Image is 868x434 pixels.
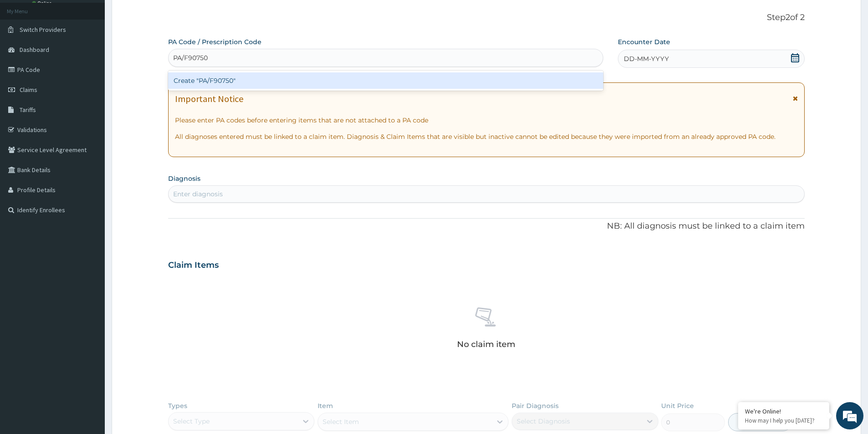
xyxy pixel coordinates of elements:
img: d_794563401_company_1708531726252_794563401 [17,46,37,68]
div: Enter diagnosis [173,189,223,199]
div: Create "PA/F90750" [168,72,603,89]
div: Minimize live chat window [149,5,171,26]
h3: Claim Items [168,260,219,271]
p: Please enter PA codes before entering items that are not attached to a PA code [175,116,798,125]
p: All diagnoses entered must be linked to a claim item. Diagnosis & Claim Items that are visible bu... [175,132,798,141]
span: DD-MM-YYYY [624,54,669,63]
span: Claims [20,86,37,94]
label: Encounter Date [618,37,670,46]
p: NB: All diagnosis must be linked to a claim item [168,220,805,232]
p: How may I help you today? [745,417,822,424]
h1: Important Notice [175,94,243,104]
label: PA Code / Prescription Code [168,37,262,46]
label: Diagnosis [168,174,200,183]
div: We're Online! [745,407,822,415]
span: Dashboard [20,46,49,54]
p: No claim item [457,340,515,349]
textarea: Type your message and hit 'Enter' [5,249,174,281]
p: Step 2 of 2 [168,13,805,23]
span: We're online! [53,115,126,207]
span: Switch Providers [20,26,66,34]
div: Chat with us now [47,51,153,63]
span: Tariffs [20,106,36,114]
